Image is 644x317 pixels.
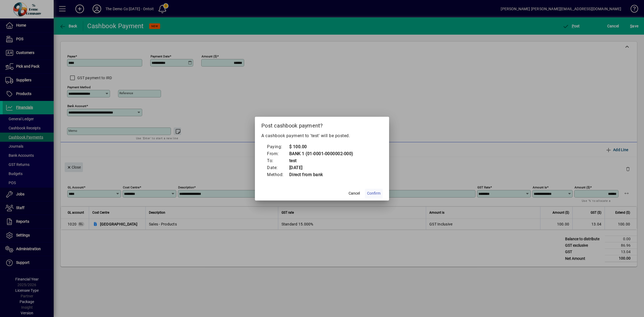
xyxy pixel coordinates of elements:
[267,157,289,164] td: To:
[289,164,353,171] td: [DATE]
[289,143,353,150] td: $ 100.00
[261,133,383,139] p: A cashbook payment to 'test' will be posted.
[289,157,353,164] td: test
[267,150,289,157] td: From:
[289,171,353,178] td: Direct from bank
[255,117,389,132] h2: Post cashbook payment?
[367,191,380,196] span: Confirm
[365,189,383,198] button: Confirm
[267,164,289,171] td: Date:
[289,150,353,157] td: BANK 1 (01-0001-0000002-000)
[267,171,289,178] td: Method:
[267,143,289,150] td: Paying:
[349,191,360,196] span: Cancel
[346,189,363,198] button: Cancel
